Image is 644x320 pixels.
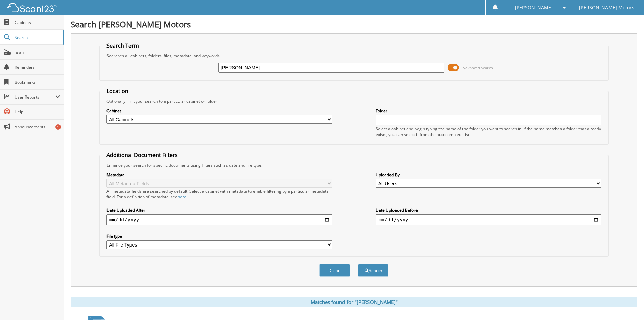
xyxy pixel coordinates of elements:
div: Enhance your search for specific documents using filters such as date and file type. [103,162,605,168]
label: Folder [376,108,601,114]
button: Clear [319,264,350,277]
h1: Search [PERSON_NAME] Motors [71,19,637,30]
label: Uploaded By [376,172,601,178]
legend: Location [103,87,132,95]
label: File type [106,233,332,239]
button: Search [358,264,388,277]
span: Bookmarks [15,79,60,85]
div: Select a cabinet and begin typing the name of the folder you want to search in. If the name match... [376,126,601,137]
div: All metadata fields are searched by default. Select a cabinet with metadata to enable filtering b... [106,188,332,200]
span: Help [15,109,60,115]
span: User Reports [15,94,55,100]
a: here [177,194,186,200]
span: Advanced Search [463,65,493,70]
legend: Additional Document Filters [103,151,181,159]
legend: Search Term [103,42,142,49]
span: Search [15,35,59,40]
span: [PERSON_NAME] [515,6,553,10]
span: Scan [15,49,60,55]
label: Cabinet [106,108,332,114]
label: Date Uploaded After [106,207,332,213]
span: Cabinets [15,20,60,25]
span: Reminders [15,64,60,70]
div: Optionally limit your search to a particular cabinet or folder [103,98,605,104]
span: [PERSON_NAME] Motors [579,6,634,10]
input: start [106,214,332,225]
div: Searches all cabinets, folders, files, metadata, and keywords [103,53,605,59]
label: Metadata [106,172,332,178]
label: Date Uploaded Before [376,207,601,213]
span: Announcements [15,124,60,130]
img: scan123-logo-white.svg [7,3,57,12]
div: 1 [55,124,61,130]
input: end [376,214,601,225]
div: Matches found for "[PERSON_NAME]" [71,297,637,307]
